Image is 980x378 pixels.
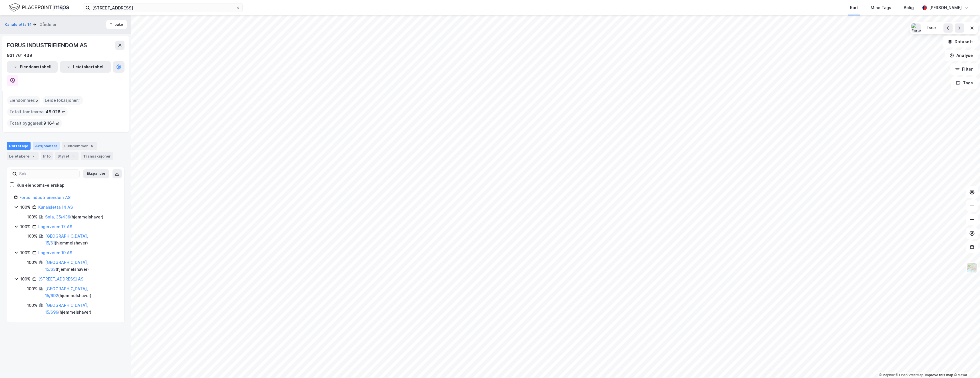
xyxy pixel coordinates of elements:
div: 5 [71,153,76,159]
div: Styret [55,152,79,160]
div: Transaksjoner [81,152,113,160]
div: FORUS INDUSTRIEIENDOM AS [7,41,88,50]
div: Leietakere [7,152,39,160]
button: Filter [950,63,978,75]
div: Totalt byggareal : [7,119,62,128]
div: Forus [927,26,937,31]
div: 100% [27,214,37,220]
button: Kanalsletta 14 [5,22,33,27]
iframe: Chat Widget [951,351,980,378]
a: [GEOGRAPHIC_DATA], 15/61 [45,234,88,245]
div: 100% [27,233,37,240]
span: 9 164 ㎡ [43,120,60,127]
button: Tilbake [106,20,127,29]
div: Kart [850,4,858,11]
button: Eiendomstabell [7,61,58,73]
div: ( hjemmelshaver ) [45,285,117,299]
div: Leide lokasjoner : [43,96,83,105]
button: Datasett [943,36,978,47]
div: 931 761 439 [7,52,32,59]
button: Tags [951,77,978,89]
div: 100% [27,302,37,309]
div: 100% [20,204,31,211]
button: Leietakertabell [60,61,111,73]
a: OpenStreetMap [896,373,923,377]
a: Kanalsletta 14 AS [38,205,73,210]
div: Eiendommer [62,142,97,150]
a: [GEOGRAPHIC_DATA], 15/692 [45,286,88,298]
div: 100% [27,259,37,266]
div: 100% [20,223,31,230]
div: Eiendommer : [7,96,40,105]
div: ( hjemmelshaver ) [45,214,103,220]
div: ( hjemmelshaver ) [45,233,117,246]
span: 5 [35,97,38,104]
button: Forus [923,23,940,33]
div: 100% [20,249,31,256]
a: Forus Industrieiendom AS [19,195,71,200]
div: Info [41,152,53,160]
button: Ekspander [83,169,109,178]
div: Totalt tomteareal : [7,107,68,116]
div: 100% [20,276,31,282]
a: Mapbox [879,373,895,377]
div: Mine Tags [871,4,891,11]
div: Gårdeier [39,21,57,28]
div: [PERSON_NAME] [929,4,962,11]
div: ( hjemmelshaver ) [45,302,117,316]
a: Lagerveien 17 AS [38,224,72,229]
div: 7 [31,153,36,159]
button: Analyse [945,50,978,61]
div: Kontrollprogram for chat [951,351,980,378]
div: 5 [89,143,95,149]
div: 100% [27,285,37,292]
div: Aksjonærer [33,142,60,150]
a: [GEOGRAPHIC_DATA], 15/696 [45,303,88,315]
div: Bolig [904,4,914,11]
a: [STREET_ADDRESS] AS [38,276,83,281]
a: Improve this map [925,373,953,377]
a: Lagerveien 19 AS [38,250,72,255]
img: logo.f888ab2527a4732fd821a326f86c7f29.svg [9,3,69,13]
input: Søk på adresse, matrikkel, gårdeiere, leietakere eller personer [90,3,236,12]
span: 1 [79,97,81,104]
img: Forus [911,23,921,33]
img: Z [967,262,977,273]
div: Kun eiendoms-eierskap [17,182,65,189]
a: [GEOGRAPHIC_DATA], 15/63 [45,260,88,272]
input: Søk [17,170,79,178]
a: Sola, 35/436 [45,214,70,219]
span: 48 026 ㎡ [46,108,65,115]
div: ( hjemmelshaver ) [45,259,117,273]
div: Portefølje [7,142,31,150]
